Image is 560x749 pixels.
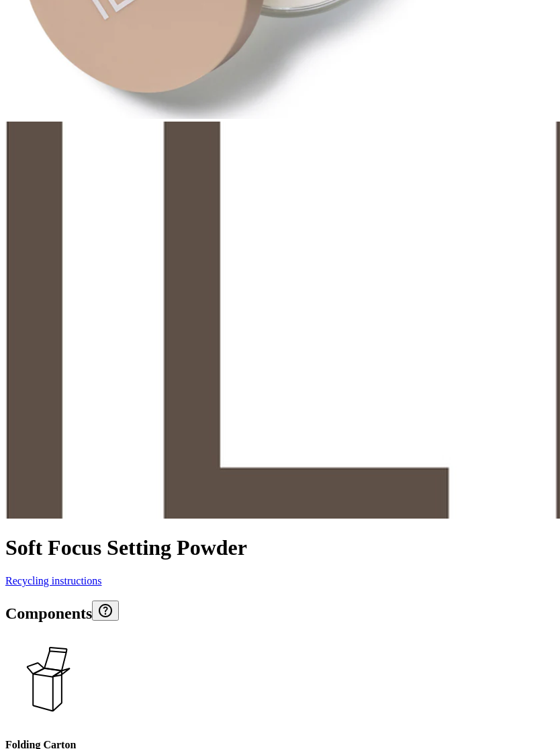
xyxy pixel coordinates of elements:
[92,601,119,621] button: help_outline
[5,636,91,722] img: component icon
[5,575,102,586] a: Recycling instructions
[5,601,555,623] h2: Components
[5,535,555,560] h1: Soft Focus Setting Powder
